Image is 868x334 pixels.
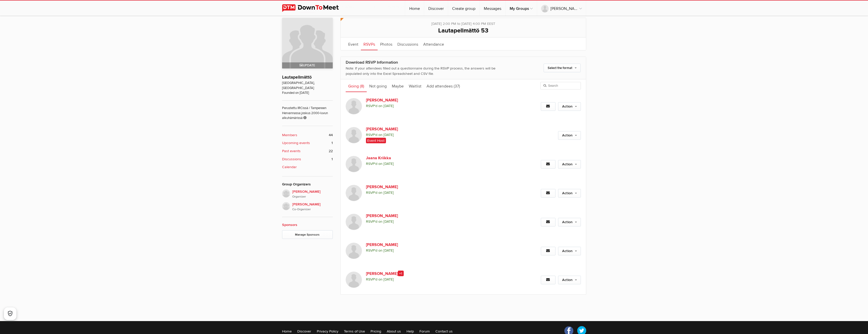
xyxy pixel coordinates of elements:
[537,1,586,16] a: [PERSON_NAME]
[282,156,333,162] a: Discussions 1
[395,38,421,50] a: Discussions
[366,248,510,253] span: RSVP'd on
[558,218,581,226] a: Action
[282,132,297,138] b: Members
[366,271,453,277] a: [PERSON_NAME]+1
[282,140,333,146] a: Upcoming events 1
[421,38,447,50] a: Attendance
[346,18,581,27] div: [DATE] 2:00 PM to [DATE] 4:00 PM EEST
[366,132,510,138] span: RSVP'd on
[282,4,347,12] img: DownToMeet
[544,64,581,72] a: Select the format
[558,131,581,140] a: Action
[300,63,315,67] span: Update
[383,162,394,166] i: [DATE]
[378,38,395,50] a: Photos
[346,59,510,66] div: Download RSVP Information
[406,79,424,92] a: Waitlist
[282,75,312,80] a: Lautapelimättö
[540,82,581,90] input: Search
[346,156,362,172] img: Jaana Kriikka
[346,214,362,230] img: Jouni Pimiä
[366,213,453,219] a: [PERSON_NAME]
[366,219,510,224] span: RSVP'd on
[435,329,453,334] a: Contact us
[361,38,378,50] a: RSVPs
[558,276,581,284] a: Action
[346,38,361,50] a: Event
[346,79,367,92] a: Going (8)
[282,100,333,120] span: Perustettu IRCissä / Tampereen Hervannassa joskus 2000-luvun alkuhämärissä
[297,329,311,334] a: Discover
[331,140,333,146] span: 1
[346,127,362,143] img: Markus Heikkilä
[282,223,297,227] a: Sponsors
[366,138,386,143] span: Event Host
[383,248,394,253] i: [DATE]
[558,247,581,255] a: Action
[331,156,333,162] span: 1
[360,84,364,89] span: (8)
[367,79,389,92] a: Not going
[346,243,362,259] img: Mika Valtola
[282,18,333,68] a: Update
[329,132,333,138] span: 44
[389,79,406,92] a: Maybe
[282,230,333,239] a: Manage Sponsors
[383,190,394,195] i: [DATE]
[282,189,290,198] img: Ville Vehviläinen
[292,202,333,212] span: [PERSON_NAME]
[366,97,453,103] a: [PERSON_NAME]
[344,329,365,334] a: Terms of Use
[282,329,292,334] a: Home
[282,132,333,138] a: Members 44
[405,1,424,16] a: Home
[448,1,479,16] a: Create group
[282,156,301,162] b: Discussions
[506,1,537,16] a: My Groups
[454,84,460,89] span: (37)
[329,148,333,154] span: 22
[398,271,404,276] span: +1
[558,189,581,198] a: Action
[438,27,488,34] span: Lautapelimättö 53
[383,104,394,108] i: [DATE]
[366,103,510,109] span: RSVP'd on
[282,18,333,68] img: Lautapelimättö
[282,202,290,210] img: Markus Heikkilä
[282,148,301,154] b: Past events
[282,189,333,199] a: [PERSON_NAME]Organizer
[366,277,510,282] span: RSVP'd on
[407,329,414,334] a: Help
[282,148,333,154] a: Past events 22
[387,329,401,334] a: About us
[480,1,505,16] a: Messages
[424,79,463,92] a: Add attendees (37)
[419,329,430,334] a: Forum
[366,155,453,161] a: Jaana Kriikka
[282,140,310,146] b: Upcoming events
[282,182,333,187] div: Group Organizers
[424,1,448,16] a: Discover
[346,272,362,288] img: Teemu Rovio
[371,329,381,334] a: Pricing
[558,102,581,111] a: Action
[346,66,510,77] div: Note: If your attendees filled out a questionnaire during the RSVP process, the answers will be p...
[558,160,581,169] a: Action
[292,195,333,199] i: Organizer
[282,91,333,95] span: Founded on [DATE]
[282,199,333,212] a: [PERSON_NAME]Co-Organizer
[292,189,333,199] span: [PERSON_NAME]
[366,161,510,167] span: RSVP'd on
[366,190,510,196] span: RSVP'd on
[366,126,453,132] a: [PERSON_NAME]
[383,277,394,282] i: [DATE]
[346,185,362,201] img: Markus Mäkelä
[292,207,333,212] i: Co-Organizer
[366,184,453,190] a: [PERSON_NAME]
[383,133,394,137] i: [DATE]
[317,329,338,334] a: Privacy Policy
[383,219,394,224] i: [DATE]
[346,98,362,114] img: Ville Vehviläinen
[366,242,453,248] a: [PERSON_NAME]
